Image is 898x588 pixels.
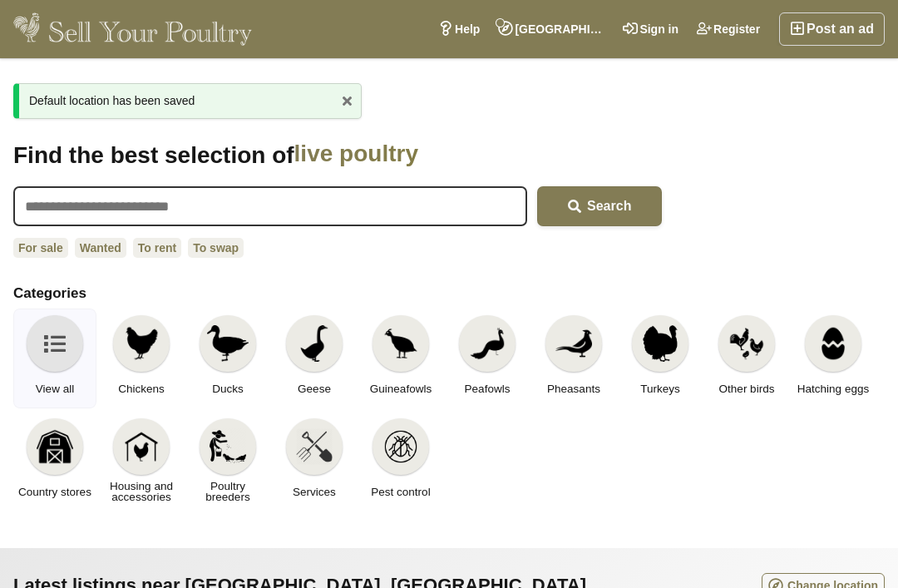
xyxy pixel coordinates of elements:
[555,325,592,362] img: Pheasants
[334,88,359,113] a: x
[18,487,91,497] span: Country stores
[614,12,688,46] a: Sign in
[779,12,885,46] a: Post an ad
[489,12,614,46] a: [GEOGRAPHIC_DATA], [GEOGRAPHIC_DATA]
[186,412,269,511] a: Poultry breeders Poultry breeders
[465,383,511,394] span: Peafowls
[429,12,489,46] a: Help
[123,428,160,465] img: Housing and accessories
[75,238,126,258] a: Wanted
[13,140,662,170] h1: Find the best selection of
[642,325,678,362] img: Turkeys
[547,383,600,394] span: Pheasants
[100,309,183,408] a: Chickens Chickens
[207,325,249,362] img: Ducks
[688,12,769,46] a: Register
[188,238,244,258] a: To swap
[118,383,165,394] span: Chickens
[469,325,506,362] img: Peafowls
[13,12,252,46] img: Sell Your Poultry
[37,428,73,465] img: Country stores
[382,428,419,465] img: Pest control
[13,83,362,119] div: Default location has been saved
[705,309,788,408] a: Other birds Other birds
[133,238,181,258] a: To rent
[293,487,336,497] span: Services
[719,383,775,394] span: Other birds
[296,428,333,465] img: Services
[792,309,875,408] a: Hatching eggs Hatching eggs
[212,383,244,394] span: Ducks
[296,325,333,362] img: Geese
[797,383,869,394] span: Hatching eggs
[100,412,183,511] a: Housing and accessories Housing and accessories
[13,285,885,302] h2: Categories
[13,309,96,408] a: View all
[13,412,96,511] a: Country stores Country stores
[36,383,74,394] span: View all
[728,325,765,362] img: Other birds
[191,481,264,502] span: Poultry breeders
[186,309,269,408] a: Ducks Ducks
[298,383,331,394] span: Geese
[815,325,851,362] img: Hatching eggs
[537,186,662,226] button: Search
[210,428,246,465] img: Poultry breeders
[446,309,529,408] a: Peafowls Peafowls
[105,481,178,502] span: Housing and accessories
[359,309,442,408] a: Guineafowls Guineafowls
[359,412,442,511] a: Pest control Pest control
[619,309,702,408] a: Turkeys Turkeys
[370,383,432,394] span: Guineafowls
[13,238,68,258] a: For sale
[294,140,573,170] span: live poultry
[587,199,631,213] span: Search
[371,487,430,497] span: Pest control
[123,325,160,362] img: Chickens
[382,325,419,362] img: Guineafowls
[640,383,680,394] span: Turkeys
[273,412,356,511] a: Services Services
[273,309,356,408] a: Geese Geese
[532,309,615,408] a: Pheasants Pheasants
